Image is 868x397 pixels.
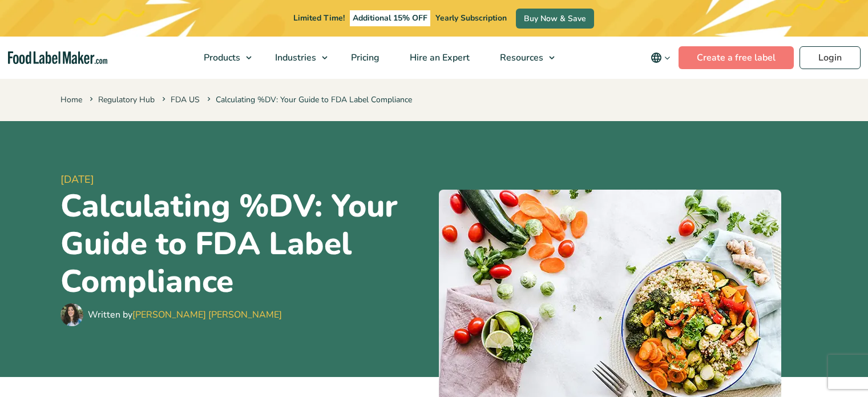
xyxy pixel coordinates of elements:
a: Pricing [336,37,392,79]
span: Products [200,51,241,64]
a: Home [60,94,82,105]
a: Create a free label [679,46,794,69]
span: Additional 15% OFF [350,10,430,26]
div: Written by [88,308,282,322]
span: Calculating %DV: Your Guide to FDA Label Compliance [205,94,412,105]
h1: Calculating %DV: Your Guide to FDA Label Compliance [60,187,430,300]
span: Yearly Subscription [435,13,507,23]
span: Hire an Expert [406,51,471,64]
a: Regulatory Hub [98,94,155,105]
a: Buy Now & Save [516,9,594,29]
a: [PERSON_NAME] [PERSON_NAME] [132,308,282,321]
a: FDA US [171,94,200,105]
a: Login [800,46,861,69]
a: Industries [260,37,333,79]
span: Pricing [348,51,381,64]
span: Limited Time! [293,13,345,23]
img: Maria Abi Hanna - Food Label Maker [60,303,83,326]
span: Industries [272,51,317,64]
a: Hire an Expert [395,37,482,79]
span: [DATE] [60,172,430,187]
a: Resources [485,37,560,79]
span: Resources [496,51,544,64]
a: Products [189,37,257,79]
